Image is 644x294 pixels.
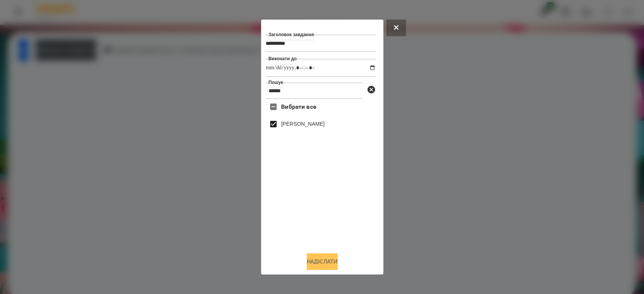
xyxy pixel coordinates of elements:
button: Надіслати [307,253,338,270]
label: Пошук [269,78,283,87]
label: Заголовок завдання [269,30,314,40]
label: Виконати до [269,54,297,64]
span: Вибрати все [281,102,316,111]
label: [PERSON_NAME] [281,120,324,128]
